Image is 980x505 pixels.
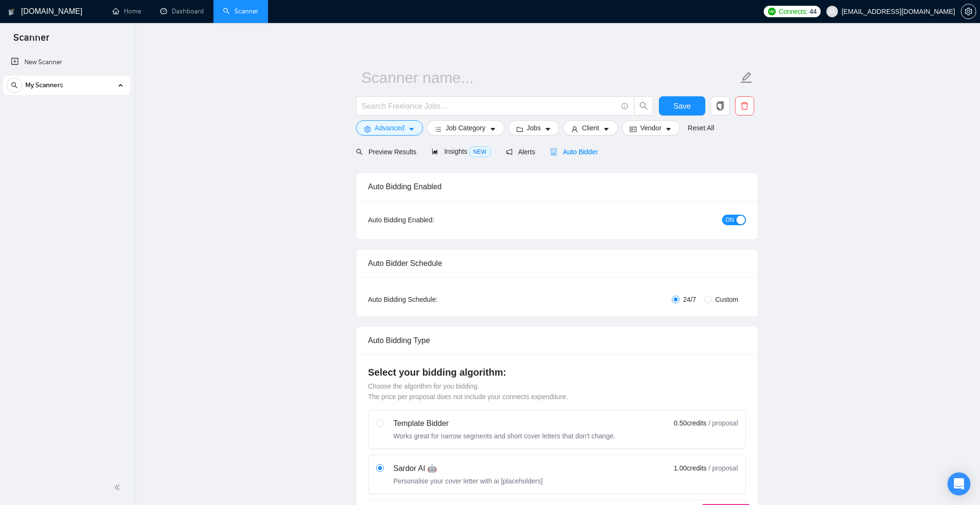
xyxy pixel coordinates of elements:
button: idcardVendorcaret-down [622,120,680,136]
a: setting [961,8,976,15]
span: notification [506,149,512,155]
span: Save [673,100,690,112]
span: Choose the algorithm for you bidding. The price per proposal does not include your connects expen... [368,382,568,401]
div: Works great for narrow segments and short cover letters that don't change. [393,431,615,441]
span: caret-down [545,126,551,133]
div: Open Intercom Messenger [947,472,970,495]
img: upwork-logo.png [768,8,776,15]
h4: Select your bidding algorithm: [368,366,746,379]
span: setting [364,126,371,133]
span: 44 [810,6,817,17]
span: Preview Results [356,148,416,156]
span: Auto Bidder [550,148,598,156]
span: Vendor [640,123,661,133]
button: userClientcaret-down [563,120,618,136]
span: search [7,82,22,89]
div: Sardor AI 🤖 [393,463,543,474]
a: searchScanner [223,7,258,15]
div: Template Bidder [393,418,615,429]
span: search [356,149,363,155]
div: Auto Bidding Schedule: [368,294,494,305]
span: Jobs [527,123,541,133]
span: user [571,126,578,133]
span: 24/7 [679,294,700,305]
span: delete [735,102,754,110]
span: setting [961,8,976,15]
span: Custom [712,294,742,305]
span: caret-down [665,126,672,133]
button: settingAdvancedcaret-down [356,120,423,136]
span: 0.50 credits [674,418,706,428]
span: caret-down [408,126,415,133]
button: copy [711,96,730,115]
span: idcard [630,126,636,133]
div: Auto Bidding Enabled: [368,215,494,225]
input: Scanner name... [361,66,738,90]
button: search [7,78,22,93]
div: Auto Bidding Type [368,327,746,354]
span: Insights [432,148,490,155]
img: logo [8,4,15,20]
span: edit [740,71,753,84]
li: New Scanner [3,53,130,72]
a: dashboardDashboard [160,7,204,15]
span: copy [711,102,729,110]
a: New Scanner [11,53,122,72]
span: Scanner [6,31,57,51]
div: Personalise your cover letter with ai [placeholders] [393,476,543,486]
span: Client [582,123,599,133]
button: Save [659,96,705,115]
span: caret-down [490,126,496,133]
span: folder [516,126,523,133]
span: robot [550,149,557,155]
span: double-left [114,482,123,492]
li: My Scanners [3,76,130,99]
span: user [829,8,835,15]
span: bars [435,126,442,133]
input: Search Freelance Jobs... [362,100,617,112]
button: search [634,96,653,115]
button: delete [735,96,754,115]
span: My Scanners [25,76,63,95]
span: search [635,102,653,110]
span: Job Category [445,123,485,133]
div: Auto Bidder Schedule [368,250,746,277]
a: Reset All [688,123,714,133]
span: Advanced [375,123,404,133]
button: folderJobscaret-down [508,120,560,136]
button: barsJob Categorycaret-down [427,120,504,136]
span: Connects: [779,6,807,17]
button: setting [961,4,976,19]
div: Auto Bidding Enabled [368,173,746,200]
span: caret-down [603,126,610,133]
span: ON [725,215,734,225]
span: NEW [469,147,490,157]
span: 1.00 credits [674,463,706,473]
span: / proposal [709,418,738,428]
span: Alerts [506,148,535,156]
span: area-chart [432,148,438,155]
span: info-circle [622,103,628,109]
span: / proposal [709,463,738,473]
a: homeHome [112,7,141,15]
